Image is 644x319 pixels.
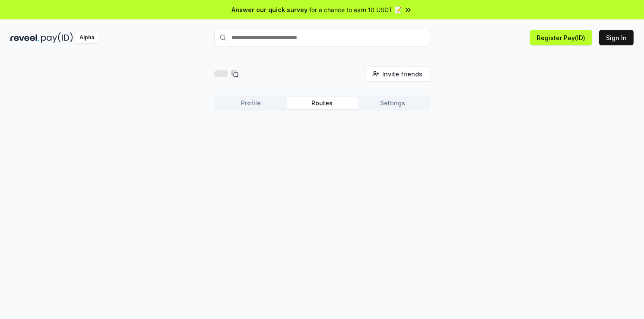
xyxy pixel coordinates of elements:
[383,69,423,79] span: Invite friends
[365,66,430,82] button: Invite friends
[10,32,39,43] img: reveel_dark
[599,30,634,45] button: Sign In
[216,97,287,109] button: Profile
[310,5,402,14] span: for a chance to earn 10 USDT 📝
[530,30,592,45] button: Register Pay(ID)
[41,32,73,43] img: pay_id
[287,97,358,109] button: Routes
[358,97,428,109] button: Settings
[232,5,308,14] span: Answer our quick survey
[75,32,99,43] div: Alpha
